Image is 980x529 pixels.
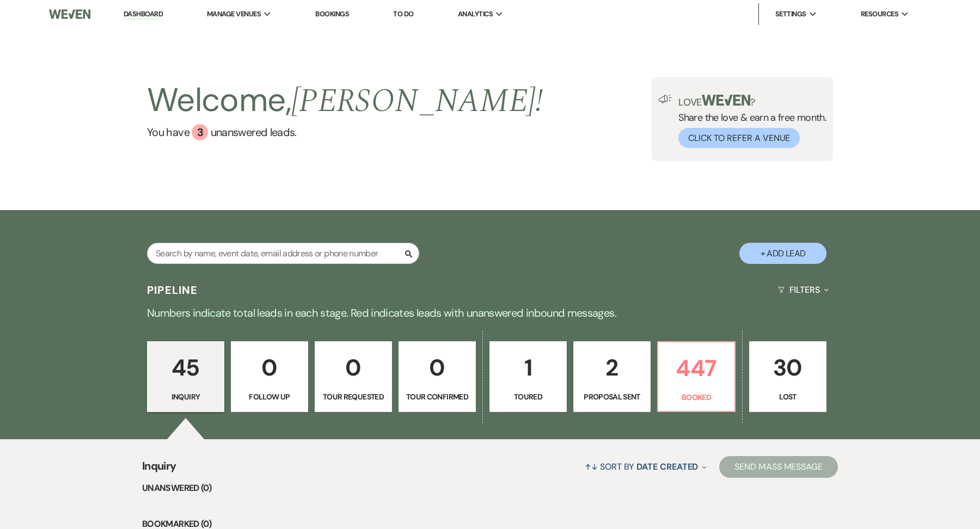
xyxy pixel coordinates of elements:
p: Love ? [678,95,826,107]
img: weven-logo-green.svg [702,95,750,106]
h3: Pipeline [147,282,198,298]
p: Booked [665,391,728,403]
span: Settings [775,9,806,20]
span: Manage Venues [207,9,261,20]
p: 0 [238,349,301,386]
p: 2 [580,349,644,386]
p: 0 [322,349,385,386]
a: You have 3 unanswered leads. [147,124,543,140]
p: 30 [756,349,819,386]
span: Inquiry [142,458,176,481]
div: Share the love & earn a free month. [672,95,826,148]
span: [PERSON_NAME] ! [291,76,543,126]
p: Proposal Sent [580,391,644,403]
button: Sort By Date Created [580,452,711,481]
span: Date Created [636,461,698,472]
button: + Add Lead [739,243,826,264]
p: 0 [406,349,469,386]
button: Filters [774,275,833,304]
img: Weven Logo [49,3,90,26]
a: 2Proposal Sent [573,341,651,412]
a: Bookings [315,9,349,19]
span: Analytics [458,9,493,20]
a: 45Inquiry [147,341,224,412]
button: Send Mass Message [719,456,838,478]
span: ↑↓ [585,461,598,472]
p: Tour Confirmed [406,391,469,403]
img: loud-speaker-illustration.svg [658,95,672,103]
p: Toured [497,391,560,403]
a: 0Tour Confirmed [399,341,476,412]
a: 1Toured [489,341,567,412]
p: Inquiry [154,391,217,403]
li: Unanswered (0) [142,481,838,495]
p: Numbers indicate total leads in each stage. Red indicates leads with unanswered inbound messages. [98,304,882,322]
h2: Welcome, [147,77,543,124]
div: 3 [192,124,208,140]
p: 45 [154,349,217,386]
p: Follow Up [238,391,301,403]
a: 30Lost [749,341,826,412]
p: Lost [756,391,819,403]
p: Tour Requested [322,391,385,403]
span: Resources [861,9,898,20]
a: 0Tour Requested [315,341,392,412]
a: Dashboard [124,9,163,20]
input: Search by name, event date, email address or phone number [147,243,419,264]
p: 447 [665,350,728,386]
button: Click to Refer a Venue [678,128,800,148]
p: 1 [497,349,560,386]
a: 447Booked [657,341,736,412]
a: 0Follow Up [231,341,308,412]
a: To Do [393,9,413,19]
